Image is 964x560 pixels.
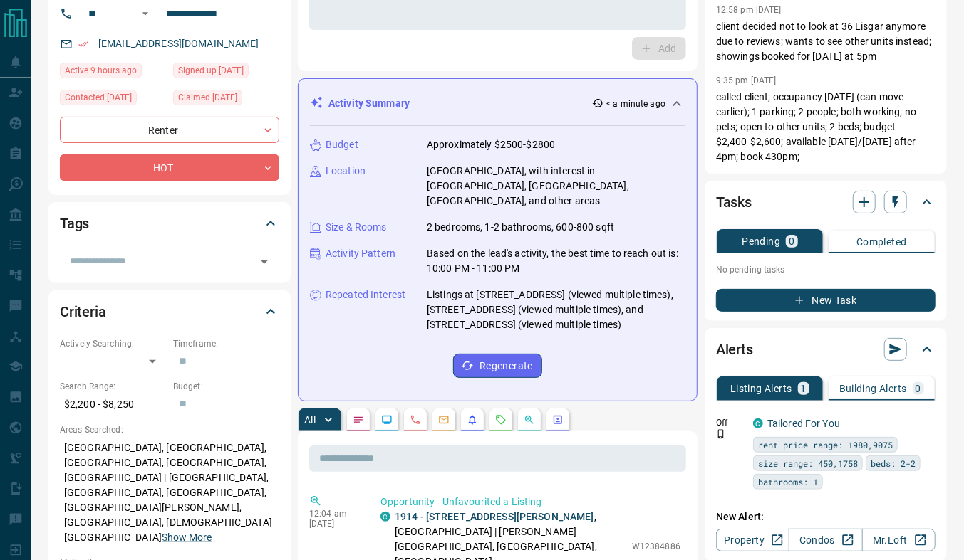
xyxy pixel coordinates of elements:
[60,380,166,393] p: Search Range:
[78,39,88,49] svg: Email Verified
[427,220,614,235] p: 2 bedrooms, 1-2 bathrooms, 600-800 sqft
[328,96,410,111] p: Activity Summary
[173,90,279,110] div: Tue Sep 09 2025
[380,495,680,509] p: Opportunity - Unfavourited a Listing
[304,415,316,425] p: All
[606,97,665,110] p: < a minute ago
[730,384,792,393] p: Listing Alerts
[467,414,478,426] svg: Listing Alerts
[716,338,753,361] h2: Alerts
[716,509,936,524] p: New Alert:
[310,90,685,117] div: Activity Summary< a minute ago
[632,540,680,553] p: W12384886
[381,414,393,426] svg: Lead Browsing Activity
[716,416,745,429] p: Off
[789,529,862,551] a: Condos
[871,456,916,470] span: beds: 2-2
[758,438,893,452] span: rent price range: 1980,9075
[495,414,507,426] svg: Requests
[758,456,858,470] span: size range: 450,1758
[65,90,132,105] span: Contacted [DATE]
[753,418,763,428] div: condos.ca
[916,384,921,393] p: 0
[60,436,279,549] p: [GEOGRAPHIC_DATA], [GEOGRAPHIC_DATA], [GEOGRAPHIC_DATA], [GEOGRAPHIC_DATA], [GEOGRAPHIC_DATA] | [...
[856,237,907,247] p: Completed
[716,529,789,551] a: Property
[353,414,364,426] svg: Notes
[427,137,555,152] p: Approximately $2500-$2800
[326,164,366,179] p: Location
[326,287,405,302] p: Repeated Interest
[742,236,780,246] p: Pending
[65,63,137,78] span: Active 9 hours ago
[716,75,777,85] p: 9:35 pm [DATE]
[60,206,279,241] div: Tags
[524,414,535,426] svg: Opportunities
[178,63,244,78] span: Signed up [DATE]
[309,519,359,529] p: [DATE]
[716,259,936,280] p: No pending tasks
[173,337,279,350] p: Timeframe:
[410,414,421,426] svg: Calls
[716,289,936,312] button: New Task
[789,236,794,246] p: 0
[60,393,166,416] p: $2,200 - $8,250
[716,185,936,219] div: Tasks
[716,332,936,366] div: Alerts
[98,38,259,49] a: [EMAIL_ADDRESS][DOMAIN_NAME]
[716,191,752,213] h2: Tasks
[60,300,106,323] h2: Criteria
[60,154,279,181] div: HOT
[326,220,387,235] p: Size & Rooms
[60,337,166,350] p: Actively Searching:
[60,212,89,235] h2: Tags
[60,423,279,436] p: Areas Searched:
[801,384,807,393] p: 1
[758,475,818,489] span: bathrooms: 1
[60,117,279,143] div: Renter
[716,429,726,439] svg: Push Notification Only
[395,511,594,522] a: 1914 - [STREET_ADDRESS][PERSON_NAME]
[178,90,237,105] span: Claimed [DATE]
[60,63,166,83] div: Wed Sep 17 2025
[326,137,358,152] p: Budget
[767,418,840,429] a: Tailored For You
[254,252,274,272] button: Open
[839,384,907,393] p: Building Alerts
[552,414,564,426] svg: Agent Actions
[60,295,279,329] div: Criteria
[326,246,395,261] p: Activity Pattern
[173,63,279,83] div: Sat Aug 17 2024
[380,512,390,522] div: condos.ca
[162,530,212,545] button: Show More
[309,509,359,519] p: 12:04 am
[716,90,936,164] p: called client; occupancy [DATE] (can move earlier); 1 parking; 2 people; both working; no pets; o...
[427,287,685,332] p: Listings at [STREET_ADDRESS] (viewed multiple times), [STREET_ADDRESS] (viewed multiple times), a...
[60,90,166,110] div: Tue Sep 09 2025
[173,380,279,393] p: Budget:
[716,19,936,64] p: client decided not to look at 36 Lisgar anymore due to reviews; wants to see other units instead;...
[427,164,685,208] p: [GEOGRAPHIC_DATA], with interest in [GEOGRAPHIC_DATA], [GEOGRAPHIC_DATA], [GEOGRAPHIC_DATA], and ...
[453,354,542,378] button: Regenerate
[716,5,782,15] p: 12:58 pm [DATE]
[862,529,936,551] a: Mr.Loft
[427,246,685,276] p: Based on the lead's activity, the best time to reach out is: 10:00 PM - 11:00 PM
[438,414,450,426] svg: Emails
[137,5,154,22] button: Open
